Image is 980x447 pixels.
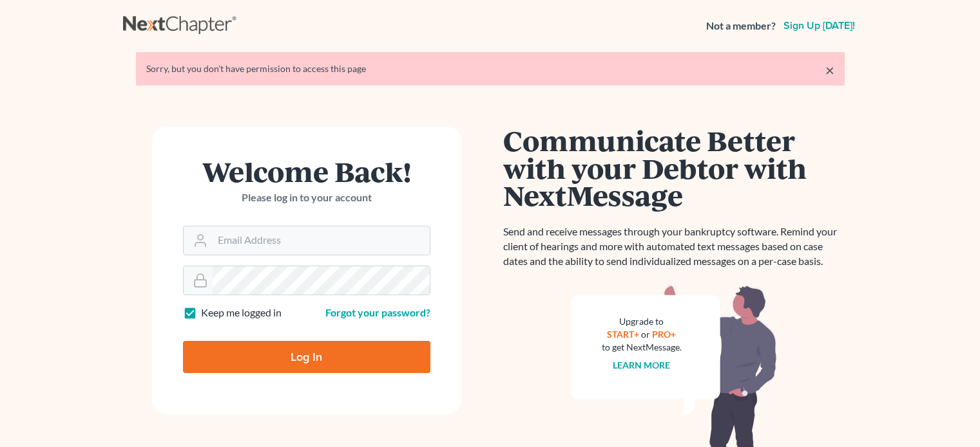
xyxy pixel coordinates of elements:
[183,341,430,373] input: Log In
[706,19,776,33] strong: Not a member?
[602,341,682,354] div: to get NextMessage.
[183,158,430,185] h1: Welcome Back!
[781,21,858,31] a: Sign up [DATE]!
[503,127,845,209] h1: Communicate Better with your Debtor with NextMessage
[602,315,682,328] div: Upgrade to
[325,306,430,318] a: Forgot your password?
[641,329,650,340] span: or
[825,62,834,78] a: ×
[201,306,282,320] label: Keep me logged in
[652,329,676,340] a: PRO+
[613,360,670,370] a: Learn more
[503,224,845,269] p: Send and receive messages through your bankruptcy software. Remind your client of hearings and mo...
[607,329,639,340] a: START+
[183,190,430,205] p: Please log in to your account
[146,62,834,75] div: Sorry, but you don't have permission to access this page
[213,226,430,255] input: Email Address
